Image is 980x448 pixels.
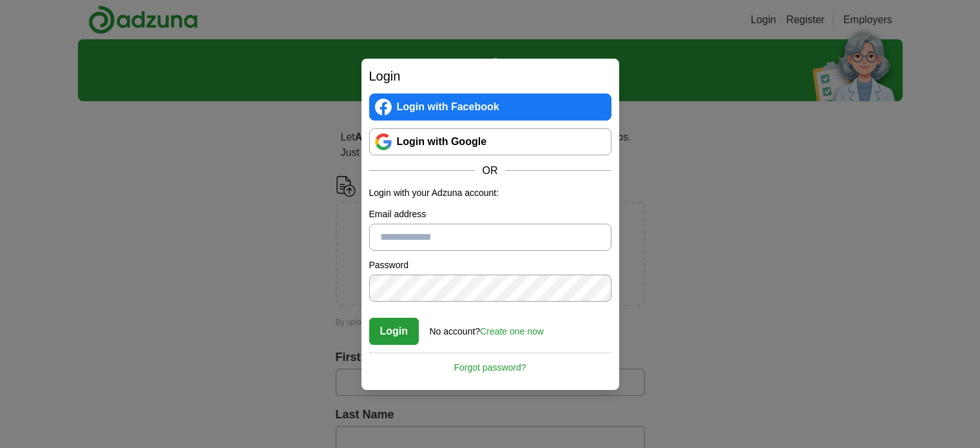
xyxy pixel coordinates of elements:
label: Password [369,258,611,272]
div: No account? [430,317,544,338]
h2: Login [369,66,611,86]
button: Login [369,318,419,345]
p: Login with your Adzuna account: [369,186,611,200]
label: Email address [369,208,611,221]
a: Forgot password? [369,353,611,375]
a: Login with Facebook [369,93,611,121]
span: OR [475,163,506,179]
a: Create one now [480,326,544,336]
a: Login with Google [369,128,611,155]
